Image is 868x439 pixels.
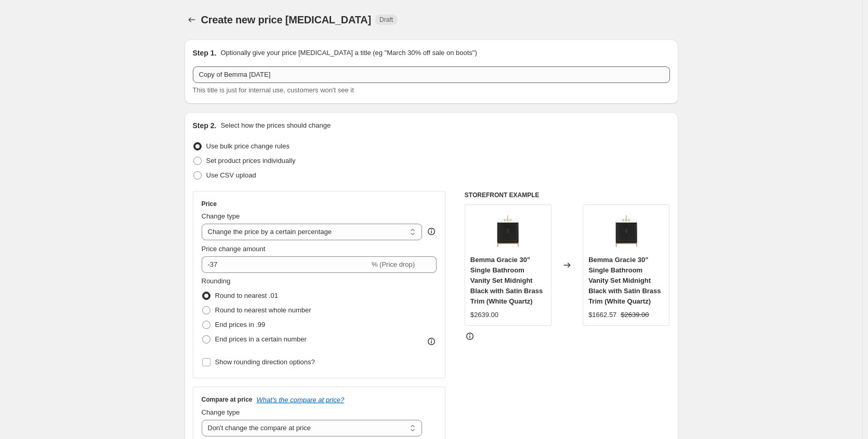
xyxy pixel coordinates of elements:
img: HERO-V-GR30SFM-04BS-c03S-3FRONT_c_80x.jpg [487,210,529,252]
span: End prices in a certain number [215,335,307,343]
button: What's the compare at price? [257,396,345,404]
span: Use bulk price change rules [206,142,290,150]
div: $1662.57 [588,310,616,320]
input: -15 [202,256,370,273]
span: Rounding [202,277,231,285]
h6: STOREFRONT EXAMPLE [465,191,670,199]
span: Price change amount [202,245,266,253]
span: Bemma Gracie 30" Single Bathroom Vanity Set Midnight Black with Satin Brass Trim (White Quartz) [588,256,661,305]
span: Create new price [MEDICAL_DATA] [201,14,372,25]
div: $2639.00 [470,310,498,320]
span: Bemma Gracie 30" Single Bathroom Vanity Set Midnight Black with Satin Brass Trim (White Quartz) [470,256,543,305]
div: help [426,226,437,237]
span: Round to nearest .01 [215,292,278,299]
span: End prices in .99 [215,321,266,328]
p: Optionally give your price [MEDICAL_DATA] a title (eg "March 30% off sale on boots") [220,48,477,58]
span: This title is just for internal use, customers won't see it [193,86,354,94]
p: Select how the prices should change [220,120,331,131]
input: 30% off holiday sale [193,66,670,83]
span: Use CSV upload [206,171,256,179]
span: Show rounding direction options? [215,358,315,366]
button: Price change jobs [185,12,199,27]
span: % (Price drop) [372,260,415,268]
span: Round to nearest whole number [215,306,311,314]
img: HERO-V-GR30SFM-04BS-c03S-3FRONT_c_80x.jpg [606,210,647,252]
span: Change type [202,408,240,416]
h2: Step 1. [193,48,217,58]
h3: Price [202,200,217,208]
span: Draft [379,16,393,24]
span: Change type [202,212,240,220]
h2: Step 2. [193,120,217,131]
h3: Compare at price [202,395,253,404]
strike: $2639.00 [621,310,649,320]
span: Set product prices individually [206,157,296,164]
